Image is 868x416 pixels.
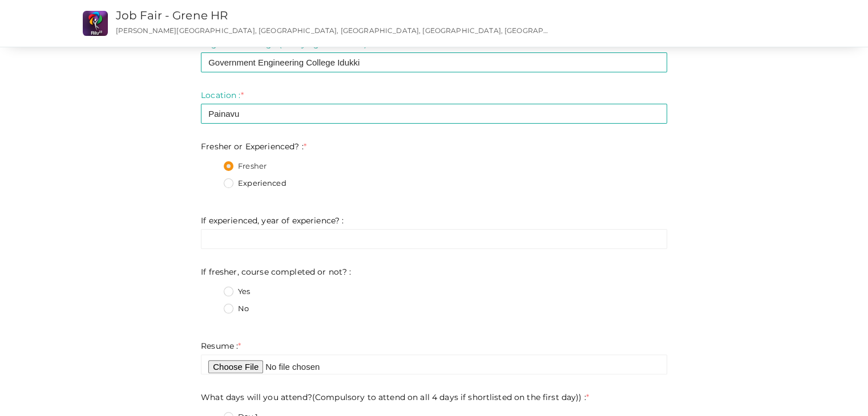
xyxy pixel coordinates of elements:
input: Enter Registrant College (Studying or Studied) [201,52,667,72]
label: What days will you attend?(Compulsory to attend on all 4 days if shortlisted on the first day)) : [201,391,589,403]
label: Location : [201,89,244,101]
label: If fresher, course completed or not? : [201,266,351,278]
label: Fresher or Experienced? : [201,141,306,152]
label: Yes [224,286,250,297]
label: Experienced [224,178,286,189]
p: [PERSON_NAME][GEOGRAPHIC_DATA], [GEOGRAPHIC_DATA], [GEOGRAPHIC_DATA], [GEOGRAPHIC_DATA], [GEOGRAP... [116,26,550,35]
a: Job Fair - Grene HR [116,9,228,22]
label: No [224,303,249,315]
label: If experienced, year of experience? : [201,215,344,226]
label: Fresher [224,161,267,172]
img: CS2O7UHK_small.png [83,11,108,36]
label: Resume : [201,340,241,352]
